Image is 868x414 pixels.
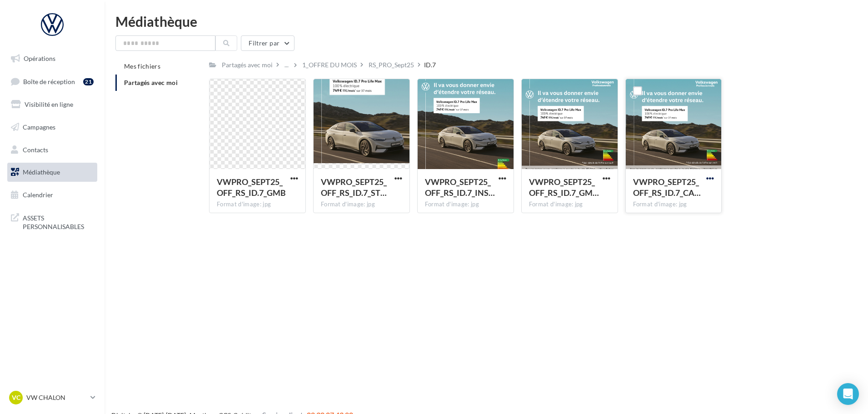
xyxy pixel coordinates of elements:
a: VC VW CHALON [7,389,97,406]
span: VWPRO_SEPT25_OFF_RS_ID.7_GMB [217,177,286,198]
a: Calendrier [5,185,99,205]
span: Médiathèque [23,168,60,176]
span: ASSETS PERSONNALISABLES [23,212,94,231]
div: Format d'image: jpg [321,200,402,209]
a: Médiathèque [5,163,99,182]
span: Visibilité en ligne [25,100,73,108]
span: Campagnes [23,123,55,131]
div: 1_OFFRE DU MOIS [302,60,357,70]
a: Campagnes [5,118,99,137]
div: Médiathèque [115,15,857,28]
div: Partagés avec moi [222,60,273,70]
span: VWPRO_SEPT25_OFF_RS_ID.7_STORY [321,177,387,198]
span: Boîte de réception [23,77,75,85]
span: Mes fichiers [124,62,160,70]
div: Open Intercom Messenger [837,383,859,405]
div: Format d'image: jpg [425,200,506,209]
div: Format d'image: jpg [529,200,610,209]
a: Visibilité en ligne [5,95,99,114]
a: Boîte de réception21 [5,72,99,91]
div: 21 [83,78,94,85]
span: Contacts [23,145,48,153]
div: ID.7 [424,60,436,70]
span: VC [12,393,20,402]
div: Format d'image: jpg [633,200,714,209]
a: Contacts [5,140,99,160]
span: Calendrier [23,191,53,199]
a: Opérations [5,49,99,68]
span: Partagés avec moi [124,79,178,86]
div: Format d'image: jpg [217,200,298,209]
span: VWPRO_SEPT25_OFF_RS_ID.7_INSTA [425,177,495,198]
button: Filtrer par [241,35,294,51]
span: VWPRO_SEPT25_OFF_RS_ID.7_GMB_720x720px_GMB [529,177,599,198]
div: ... [283,59,290,71]
a: ASSETS PERSONNALISABLES [5,208,99,235]
span: Opérations [24,55,55,62]
span: VWPRO_SEPT25_OFF_RS_ID.7_CARRE [633,177,701,198]
p: VW CHALON [26,393,87,402]
div: RS_PRO_Sept25 [369,60,414,70]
